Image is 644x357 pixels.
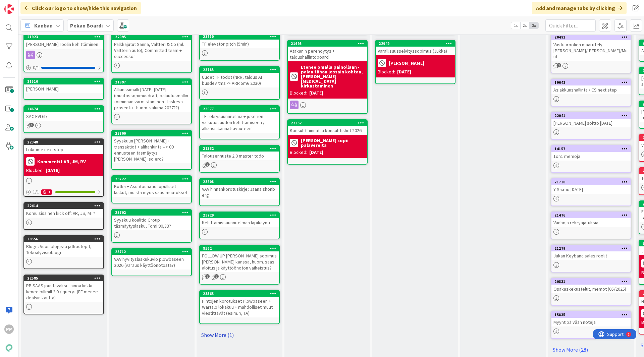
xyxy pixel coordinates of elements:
div: Uudet TF todot (NRR, talous AI busdev tms -> ARR 5m€ 2030) [200,73,279,87]
div: 23712 [112,249,191,255]
span: 1 [205,274,210,279]
b: Etenee omalla painollaan - palaa tähän jossain kohtaa, [PERSON_NAME][MEDICAL_DATA] kirkastaminen [301,65,365,88]
div: 23702Syyskuu koalitio Group täsmäytyslasku, Tomi 90,33? [112,210,191,230]
div: [DATE] [46,167,60,174]
div: Vastuuroolien määrittely [PERSON_NAME]/[PERSON_NAME]/Muut [551,40,631,61]
div: 21332 [203,146,279,151]
div: 22414 [24,203,103,209]
div: 1 [41,189,52,195]
div: 21695 [288,41,367,47]
div: 23785Uudet TF todot (NRR, talous AI busdev tms -> ARR 5m€ 2030) [200,67,279,87]
div: 23810 [203,34,279,39]
div: 23677 [203,107,279,111]
b: Pekan Boardi [70,22,103,29]
span: 1 [30,123,34,127]
div: 21510[PERSON_NAME] [24,78,103,93]
img: Visit kanbanzone.com [4,4,14,14]
div: Kehittämissuunnitelman läpikäynti [200,218,279,227]
div: Atakanin perehdytys + taloushallintoboard [288,47,367,61]
div: 19642 [551,79,631,85]
div: 23729Kehittämissuunnitelman läpikäynti [200,212,279,227]
div: 22348 [24,139,103,145]
div: SAC EVL6b [24,112,103,121]
input: Quick Filter... [545,19,596,32]
div: 21923 [24,34,103,40]
div: 23800 [112,130,191,136]
div: 23702 [112,210,191,216]
div: Blocked: [290,149,307,156]
div: 23729 [200,212,279,218]
div: 23785 [203,67,279,72]
div: 22949 [376,41,455,47]
div: 21279Jukan Keybanc sales roolit [551,245,631,260]
div: [PERSON_NAME] soitto [DATE] [551,119,631,127]
div: FOLLOW UP [PERSON_NAME] sopimus [PERSON_NAME] kanssa, huom. saas aloitus ja käyttöönoton vaiheistus? [200,251,279,272]
div: 21923 [27,35,103,39]
div: Lokitime next step [24,145,103,154]
div: PB SAAS joustavaksi - ainoa linkki lienee billmill 2.0 / queryt (FF menee dealsin kautta) [24,281,103,302]
div: 23152Konsulttihinnat ja konsulttishift 2026 [288,120,367,135]
div: 8562FOLLOW UP [PERSON_NAME] sopimus [PERSON_NAME] kanssa, huom. saas aloitus ja käyttöönoton vaih... [200,245,279,272]
div: Komu sisäinen kick off: VR, JS, MT? [24,209,103,218]
div: 19642Asiakkuushallinta / CS next step [551,79,631,94]
div: Osakaskekustelut, memot (05/2025) [551,285,631,293]
div: [DATE] [309,149,323,156]
div: 22949 [379,41,455,46]
img: avatar [4,343,14,353]
div: 21695 [291,41,367,46]
div: 1on1 memoja [551,152,631,161]
div: 23722 [112,176,191,182]
div: PP [4,324,14,334]
div: Add and manage tabs by clicking [532,2,627,14]
div: 23808 [203,179,279,184]
div: 22995 [112,34,191,40]
div: 19556 [27,237,103,241]
div: 23677 [200,106,279,112]
div: Talousennuste 2.0 master todo [200,152,279,160]
div: 15835 [551,312,631,318]
div: 21710Y-Säätiö [DATE] [551,179,631,194]
div: 21997Allianssimalli [DATE]-[DATE] (muutossopimusdraft, palautusmallin toiminnan varmistaminen - l... [112,79,191,112]
div: 22585 [24,275,103,281]
div: 20493Vastuuroolien määrittely [PERSON_NAME]/[PERSON_NAME]/Muut [551,34,631,61]
div: 23152 [288,120,367,126]
div: 1 [35,3,37,8]
div: 23152 [291,121,367,125]
span: 1x [511,22,520,29]
div: [PERSON_NAME] [24,84,103,93]
div: 0/1 [24,63,103,72]
div: Syyskuu koalitio Group täsmäytyslasku, Tomi 90,33? [112,216,191,230]
span: 1 [205,162,210,167]
div: Blogit: Vuosiblogista jatkostepit, Tekoälyvisioblogi [24,242,103,257]
b: [PERSON_NAME] sopii palavereita [301,138,365,147]
div: 14157 [554,146,631,151]
div: 22995 [115,35,191,39]
div: 8562 [203,246,279,251]
div: VAV hinnankorotuskirje; Jaana shönb erg [200,185,279,199]
div: 19642 [554,80,631,85]
span: 1 [214,274,219,279]
div: Jukan Keybanc sales roolit [551,251,631,260]
div: 21476Vanhoja rekryajatuksia [551,212,631,227]
div: 20493 [554,35,631,40]
div: 20493 [551,34,631,40]
div: Click our logo to show/hide this navigation [20,2,141,14]
div: [DATE] [309,90,323,97]
div: 21279 [551,245,631,251]
span: 1 / 1 [33,188,39,195]
div: 21332Talousennuste 2.0 master todo [200,145,279,160]
div: Hintojen korotukset Plowbaseen + Wartalo lokakuu + mahdolliset muut viestittävät (esim. Y, TA) [200,297,279,317]
div: 22041 [551,113,631,119]
div: 22348Lokitime next step [24,139,103,154]
span: 2x [520,22,529,29]
div: 19556 [24,236,103,242]
div: 23677TF rekrysuunnitelma + jokerien vaikutus uuden kehittämiseen / allianssikannattavuuteen! [200,106,279,133]
div: 1/11 [24,188,103,196]
div: [DATE] [397,68,411,75]
div: 141571on1 memoja [551,146,631,161]
div: Y-Säätiö [DATE] [551,185,631,194]
div: 22041 [554,113,631,118]
div: 21710 [551,179,631,185]
div: VAV hyvityslaskukuvio plowbaseen 2026 (varaus käyttöönotosta?) [112,255,191,270]
div: 8562 [200,245,279,251]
